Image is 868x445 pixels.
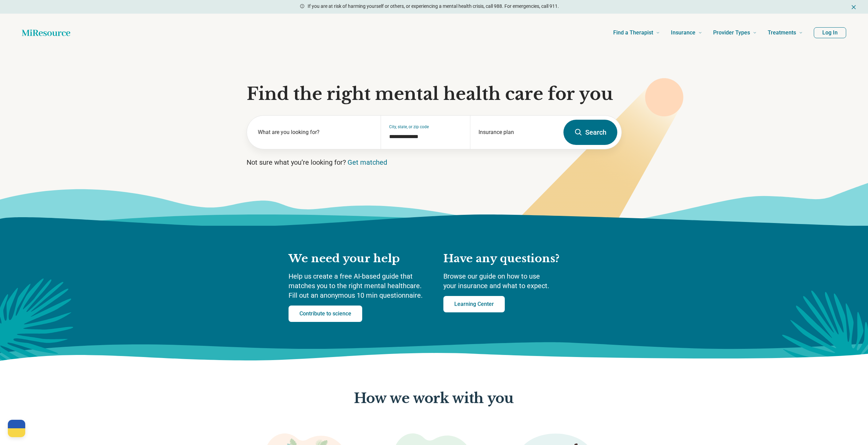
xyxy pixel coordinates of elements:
[443,296,505,312] a: Learning Center
[308,3,559,10] p: If you are at risk of harming yourself or others, or experiencing a mental health crisis, call 98...
[613,28,653,38] span: Find a Therapist
[289,306,362,322] a: Contribute to science
[850,3,857,11] button: Dismiss
[768,28,796,38] span: Treatments
[671,19,702,46] a: Insurance
[613,19,660,46] a: Find a Therapist
[289,252,430,266] h2: We need your help
[768,19,803,46] a: Treatments
[443,252,580,266] h2: Have any questions?
[671,28,695,38] span: Insurance
[713,28,750,38] span: Provider Types
[814,27,846,38] button: Log In
[713,19,757,46] a: Provider Types
[289,271,430,300] p: Help us create a free AI-based guide that matches you to the right mental healthcare. Fill out an...
[258,128,373,136] label: What are you looking for?
[247,158,622,167] p: Not sure what you’re looking for?
[22,26,70,40] a: Home page
[443,271,580,291] p: Browse our guide on how to use your insurance and what to expect.
[354,391,514,406] p: How we work with you
[563,120,617,145] button: Search
[348,158,387,166] a: Get matched
[247,84,622,104] h1: Find the right mental health care for you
